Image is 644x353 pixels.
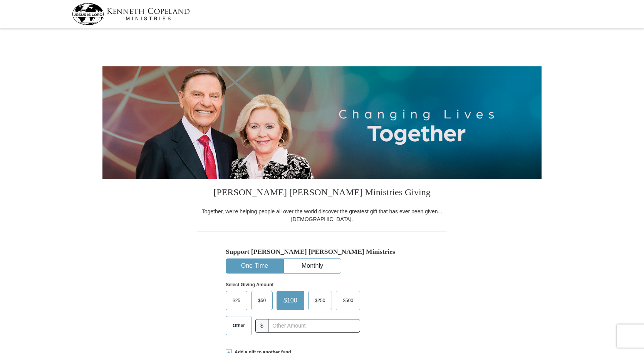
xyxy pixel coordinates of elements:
[254,295,270,306] span: $50
[339,295,357,306] span: $500
[311,295,329,306] span: $250
[229,295,244,306] span: $25
[255,319,268,333] span: $
[197,208,447,223] div: Together, we're helping people all over the world discover the greatest gift that has ever been g...
[197,179,447,208] h3: [PERSON_NAME] [PERSON_NAME] Ministries Giving
[226,282,273,287] strong: Select Giving Amount
[226,248,418,256] h5: Support [PERSON_NAME] [PERSON_NAME] Ministries
[284,259,341,273] button: Monthly
[268,319,360,333] input: Other Amount
[280,295,301,306] span: $100
[72,3,190,25] img: kcm-header-logo.svg
[229,320,249,331] span: Other
[226,259,283,273] button: One-Time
